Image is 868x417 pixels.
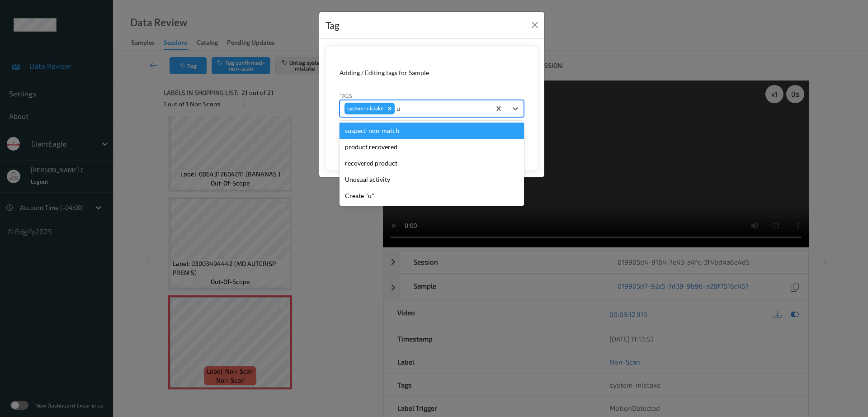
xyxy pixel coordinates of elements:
button: Close [528,19,541,31]
div: Adding / Editing tags for Sample [340,68,524,77]
div: product recovered [340,139,524,155]
div: system-mistake [344,103,385,114]
div: Unusual activity [340,171,524,188]
div: suspect-non-match [340,123,524,139]
div: Remove system-mistake [385,103,395,114]
div: Tag [325,18,340,33]
label: Tags [340,91,352,100]
div: Create "u" [340,188,524,204]
div: recovered product [340,155,524,171]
